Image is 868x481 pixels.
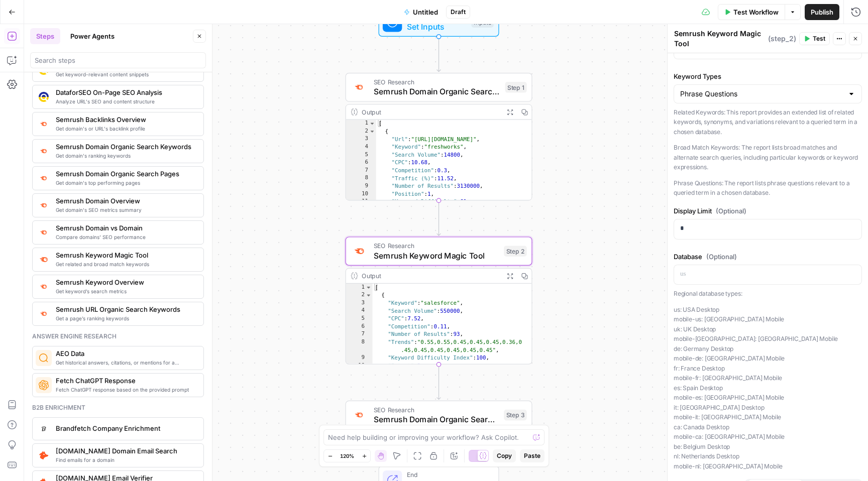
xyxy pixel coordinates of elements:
[39,147,49,155] img: p4kt2d9mz0di8532fmfgvfq6uqa0
[64,28,121,44] button: Power Agents
[374,77,500,86] span: SEO Research
[451,8,466,17] span: Draft
[674,252,862,262] label: Database
[437,37,441,72] g: Edge from start to step_1
[674,206,862,216] label: Display Limit
[346,401,532,430] div: SEO ResearchSemrush Domain Organic Search KeywordsStep 3
[374,405,499,414] span: SEO Research
[346,354,373,362] div: 9
[56,97,195,105] span: Analyze URL's SEO and content structure
[369,128,375,136] span: Toggle code folding, rows 2 through 12
[497,451,512,460] span: Copy
[39,201,49,209] img: 4e4w6xi9sjogcjglmt5eorgxwtyu
[39,174,49,182] img: otu06fjiulrdwrqmbs7xihm55rg9
[56,386,195,394] span: Fetch ChatGPT response based on the provided prompt
[39,92,49,102] img: y3iv96nwgxbwrvt76z37ug4ox9nv
[520,449,545,462] button: Paste
[346,151,376,159] div: 5
[39,424,49,434] img: d2drbpdw36vhgieguaa2mb4tee3c
[346,331,373,339] div: 7
[437,365,441,400] g: Edge from step_2 to step_3
[365,284,372,292] span: Toggle code folding, rows 1 through 12
[56,376,195,386] span: Fetch ChatGPT Response
[346,236,532,364] div: SEO ResearchSemrush Keyword Magic ToolStep 2Output[ { "Keyword":"salesforce", "Search Volume":550...
[56,87,195,97] span: DataforSEO On-Page SEO Analysis
[56,223,195,233] span: Semrush Domain vs Domain
[56,125,195,133] span: Get domain's or URL's backlink profile
[56,304,195,314] span: Semrush URL Organic Search Keywords
[398,4,444,20] button: Untitled
[716,206,746,216] span: (Optional)
[718,4,785,20] button: Test Workflow
[346,143,376,151] div: 4
[505,82,527,93] div: Step 1
[39,450,49,460] img: 8sr9m752o402vsyv5xlmk1fykvzq
[346,182,376,190] div: 9
[374,85,500,97] span: Semrush Domain Organic Search Keywords
[346,323,373,331] div: 6
[56,196,195,206] span: Semrush Domain Overview
[680,89,843,99] input: Phrase Questions
[56,233,195,241] span: Compare domains' SEO performance
[346,159,376,167] div: 6
[56,250,195,260] span: Semrush Keyword Magic Tool
[346,315,373,323] div: 5
[799,32,830,45] button: Test
[346,190,376,198] div: 10
[56,206,195,214] span: Get domain's SEO metrics summary
[813,34,825,43] span: Test
[353,245,365,257] img: 8a3tdog8tf0qdwwcclgyu02y995m
[346,299,373,307] div: 3
[374,241,499,251] span: SEO Research
[346,198,376,206] div: 11
[362,271,499,281] div: Output
[674,305,862,471] p: us: USA Desktop mobile-us: [GEOGRAPHIC_DATA] Mobile uk: UK Desktop mobile-[GEOGRAPHIC_DATA]: [GEO...
[413,7,438,17] span: Untitled
[362,107,499,116] div: Output
[674,289,862,299] p: Regional database types:
[353,82,365,93] img: p4kt2d9mz0di8532fmfgvfq6uqa0
[56,142,195,152] span: Semrush Domain Organic Search Keywords
[407,21,467,33] span: Set Inputs
[805,4,839,20] button: Publish
[346,362,373,370] div: 10
[346,73,532,200] div: SEO ResearchSemrush Domain Organic Search KeywordsStep 1Output[ { "Url":"[URL][DOMAIN_NAME]", "Ke...
[733,7,779,17] span: Test Workflow
[340,452,354,460] span: 120%
[674,143,862,172] p: Broad Match Keywords: The report lists broad matches and alternate search queries, including part...
[56,358,195,367] span: Get historical answers, citations, or mentions for a question
[56,169,195,179] span: Semrush Domain Organic Search Pages
[369,120,375,128] span: Toggle code folding, rows 1 through 552
[437,200,441,235] g: Edge from step_1 to step_2
[39,255,49,265] img: 8a3tdog8tf0qdwwcclgyu02y995m
[504,246,527,257] div: Step 2
[39,228,49,236] img: zn8kcn4lc16eab7ly04n2pykiy7x
[674,29,766,49] textarea: Semrush Keyword Magic Tool
[346,292,373,300] div: 2
[346,175,376,183] div: 8
[35,55,201,65] input: Search steps
[56,114,195,125] span: Semrush Backlinks Overview
[32,332,204,341] div: Answer engine research
[56,456,195,464] span: Find emails for a domain
[56,287,195,295] span: Get keyword’s search metrics
[811,7,833,17] span: Publish
[365,292,372,300] span: Toggle code folding, rows 2 through 11
[374,413,499,425] span: Semrush Domain Organic Search Keywords
[493,449,516,462] button: Copy
[56,423,195,433] span: Brandfetch Company Enrichment
[353,410,365,420] img: p4kt2d9mz0di8532fmfgvfq6uqa0
[346,307,373,315] div: 4
[30,28,60,44] button: Steps
[524,451,540,460] span: Paste
[32,403,204,412] div: B2b enrichment
[374,250,499,262] span: Semrush Keyword Magic Tool
[56,179,195,187] span: Get domain's top performing pages
[407,470,489,479] span: End
[39,119,49,128] img: 3lyvnidk9veb5oecvmize2kaffdg
[346,136,376,144] div: 3
[56,260,195,268] span: Get related and broad match keywords
[674,178,862,198] p: Phrase Questions: The report lists phrase questions relevant to a queried term in a chosen database.
[768,34,796,44] span: ( step_2 )
[56,314,195,322] span: Get a page’s ranking keywords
